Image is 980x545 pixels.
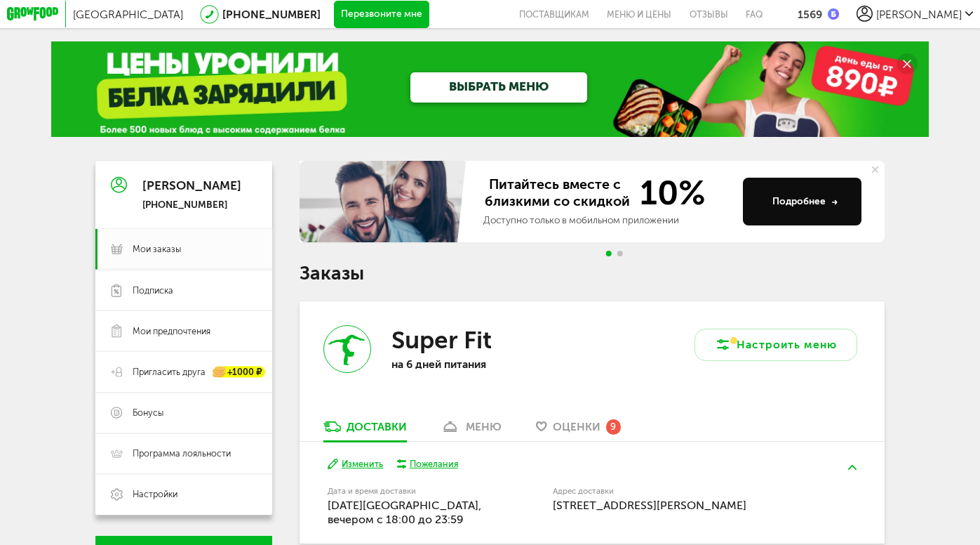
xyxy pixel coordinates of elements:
a: [PHONE_NUMBER] [222,8,321,21]
span: [DATE][GEOGRAPHIC_DATA], вечером c 18:00 до 23:59 [328,499,481,527]
span: [PERSON_NAME] [876,8,962,21]
span: Настройки [133,488,177,500]
a: Мои предпочтения [95,310,272,351]
span: Мои заказы [133,243,181,255]
a: Бонусы [95,393,272,433]
span: Go to slide 2 [617,251,622,256]
button: Подробнее [743,178,861,225]
button: Пожелания [397,458,458,470]
span: Подписка [133,284,173,296]
span: [GEOGRAPHIC_DATA] [73,8,183,21]
a: Подписка [95,270,272,310]
span: 10% [631,176,706,211]
span: [STREET_ADDRESS][PERSON_NAME] [553,499,746,512]
div: 1569 [798,8,822,21]
a: меню [434,419,509,441]
div: Доставки [347,420,407,433]
button: Изменить [328,458,383,471]
span: Go to slide 1 [606,251,612,256]
span: Оценки [553,420,600,433]
img: bonus_b.cdccf46.png [828,8,839,20]
div: Доступно только в мобильном приложении [483,214,732,227]
a: ВЫБРАТЬ МЕНЮ [410,72,587,103]
div: +1000 ₽ [213,366,265,377]
span: Мои предпочтения [133,325,210,337]
a: Программа лояльности [95,433,272,474]
button: Настроить меню [694,329,858,362]
a: Мои заказы [95,229,272,270]
button: Перезвоните мне [334,1,429,28]
div: [PHONE_NUMBER] [142,199,241,211]
span: Пригласить друга [133,366,206,378]
div: Пожелания [410,458,458,470]
div: 9 [606,419,622,435]
a: Настройки [95,474,272,515]
h3: Super Fit [391,325,492,355]
div: Подробнее [772,195,838,208]
div: меню [466,420,502,433]
img: family-banner.579af9d.jpg [300,161,470,242]
a: Пригласить друга +1000 ₽ [95,351,272,392]
span: Питайтесь вместе с близкими со скидкой [483,176,631,211]
div: [PERSON_NAME] [142,179,241,192]
label: Дата и время доставки [328,487,483,495]
span: Программа лояльности [133,447,231,459]
a: Доставки [316,419,413,441]
img: arrow-up-green.5eb5f82.svg [848,465,857,470]
h1: Заказы [300,264,885,282]
p: на 6 дней питания [391,357,568,371]
label: Адрес доставки [553,487,807,495]
span: Бонусы [133,407,163,419]
a: Оценки 9 [529,419,628,441]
